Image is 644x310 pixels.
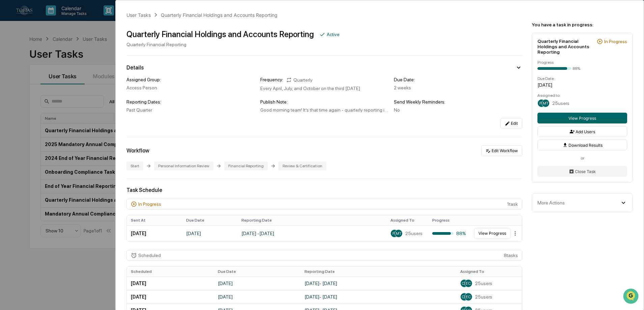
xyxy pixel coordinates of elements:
[23,58,85,64] div: We're available if you need us!
[428,215,470,225] th: Progress
[214,290,301,304] td: [DATE]
[161,12,277,18] div: Quarterly Financial Holdings and Accounts Reporting
[543,101,549,106] span: MT
[126,12,151,18] div: User Tasks
[622,288,641,306] iframe: Open customer support
[7,86,12,91] div: 🖐️
[154,162,213,170] div: Personal Information Review
[537,113,627,123] button: View Progress
[394,85,522,90] div: 2 weeks
[4,95,45,107] a: 🔎Data Lookup
[49,86,54,91] div: 🗄️
[604,39,627,44] div: In Progress
[260,86,389,91] div: Every April, July, and October on the third [DATE]
[537,60,627,65] div: Progress
[392,231,397,236] span: FR
[552,101,569,106] span: 25 users
[127,277,214,290] td: [DATE]
[126,29,314,39] div: Quarterly Financial Holdings and Accounts Reporting
[475,281,492,286] span: 25 users
[126,107,255,113] div: Past Quarter
[7,52,19,64] img: 1746055101610-c473b297-6a78-478c-a979-82029cc54cd1
[23,52,111,58] div: Start new chat
[127,290,214,304] td: [DATE]
[13,98,42,105] span: Data Lookup
[537,156,627,161] div: or
[537,200,565,205] div: More Actions
[260,99,389,105] div: Publish Note:
[500,118,522,129] button: Edit
[474,228,510,239] button: View Progress
[286,77,313,83] div: Quarterly
[126,85,255,90] div: Access Person
[127,215,182,225] th: Sent At
[182,225,237,242] td: [DATE]
[327,32,340,37] div: Active
[260,107,389,113] div: Good morning team! It’s that time again - quarterly reporting is upon us. If there are no changes...
[7,14,123,25] p: How can we help?
[537,166,627,177] button: Close Task
[532,22,633,27] div: You have a task in progress:
[126,64,144,71] div: Details
[300,277,456,290] td: [DATE] - [DATE]
[7,98,12,104] div: 🔎
[394,107,522,113] div: No
[462,281,467,286] span: CB
[466,294,471,299] span: EC
[537,38,594,55] div: Quarterly Financial Holdings and Accounts Reporting
[138,201,161,207] div: In Progress
[214,277,301,290] td: [DATE]
[537,140,627,150] button: Download Results
[279,162,326,170] div: Review & Certification
[126,187,522,193] div: Task Schedule
[126,199,522,209] div: 1 task
[396,231,402,236] span: MT
[537,76,627,81] div: Due Date:
[432,231,466,236] div: 88%
[56,85,84,92] span: Attestations
[475,294,492,300] span: 25 users
[394,99,522,105] div: Send Weekly Reminders:
[456,266,522,277] th: Assigned To
[466,281,471,286] span: EC
[405,231,422,236] span: 25 users
[537,93,627,98] div: Assigned to:
[237,225,386,242] td: [DATE] - [DATE]
[48,114,82,119] a: Powered byPylon
[126,250,522,261] div: 8 task s
[539,101,544,106] span: FR
[537,126,627,137] button: Add Users
[214,266,301,277] th: Due Date
[126,77,255,82] div: Assigned Group:
[126,42,340,47] div: Quarterly Financial Reporting
[126,162,143,170] div: Start
[13,85,43,92] span: Preclearance
[67,114,82,119] span: Pylon
[224,162,268,170] div: Financial Reporting
[126,147,149,154] div: Workflow
[260,77,283,83] div: Frequency:
[46,82,86,94] a: 🗄️Attestations
[237,215,386,225] th: Reporting Date
[127,225,182,242] td: [DATE]
[386,215,428,225] th: Assigned To
[300,266,456,277] th: Reporting Date
[138,253,161,258] div: Scheduled
[127,266,214,277] th: Scheduled
[126,99,255,105] div: Reporting Dates:
[4,82,46,94] a: 🖐️Preclearance
[182,215,237,225] th: Due Date
[537,82,627,88] div: [DATE]
[300,290,456,304] td: [DATE] - [DATE]
[573,66,580,71] div: 88%
[18,31,111,38] input: Clear
[394,77,522,82] div: Due Date:
[115,54,123,62] button: Start new chat
[462,294,467,299] span: CB
[481,145,522,156] button: Edit Workflow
